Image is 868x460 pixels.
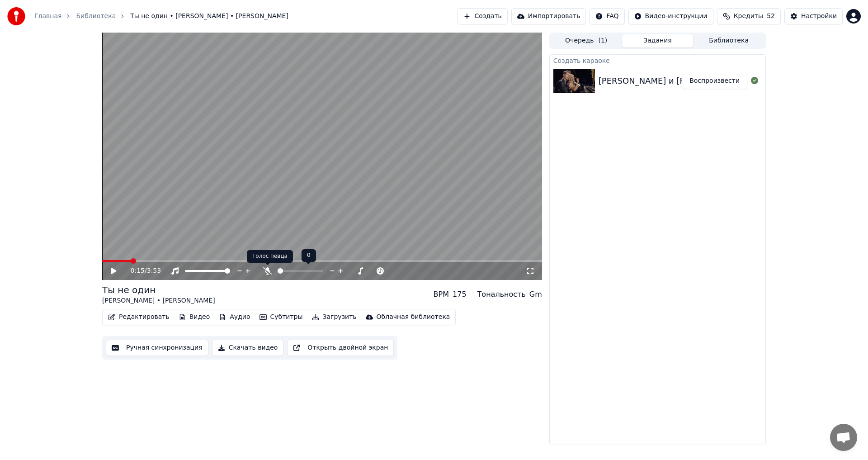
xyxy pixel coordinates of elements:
[434,289,449,300] div: BPM
[453,289,467,300] div: 175
[458,8,507,24] button: Создать
[717,8,781,24] button: Кредиты52
[477,289,526,300] div: Тональность
[247,250,293,263] div: Голос певца
[302,249,316,262] div: 0
[102,296,215,305] div: [PERSON_NAME] • [PERSON_NAME]
[767,12,775,21] span: 52
[308,311,360,323] button: Загрузить
[511,8,586,24] button: Импортировать
[529,289,542,300] div: Gm
[131,266,145,275] span: 0:15
[598,36,607,45] span: ( 1 )
[551,34,622,47] button: Очередь
[801,12,837,21] div: Настройки
[130,12,288,21] span: Ты не один • [PERSON_NAME] • [PERSON_NAME]
[734,12,763,21] span: Кредиты
[590,8,624,24] button: FAQ
[830,424,857,451] div: Открытый чат
[622,34,693,47] button: Задания
[256,311,307,323] button: Субтитры
[147,266,161,275] span: 3:53
[102,284,215,296] div: Ты не один
[131,266,152,275] div: /
[76,12,116,21] a: Библиотека
[7,7,25,25] img: youka
[628,8,713,24] button: Видео-инструкции
[34,12,61,21] a: Главная
[377,313,450,322] div: Облачная библиотека
[287,340,394,356] button: Открыть двойной экран
[175,311,214,323] button: Видео
[784,8,843,24] button: Настройки
[106,340,208,356] button: Ручная синхронизация
[34,12,288,21] nav: breadcrumb
[104,311,173,323] button: Редактировать
[215,311,254,323] button: Аудио
[599,75,801,87] div: [PERSON_NAME] и [PERSON_NAME] - Ты не один
[212,340,284,356] button: Скачать видео
[693,34,764,47] button: Библиотека
[550,55,765,66] div: Создать караоке
[682,73,747,89] button: Воспроизвести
